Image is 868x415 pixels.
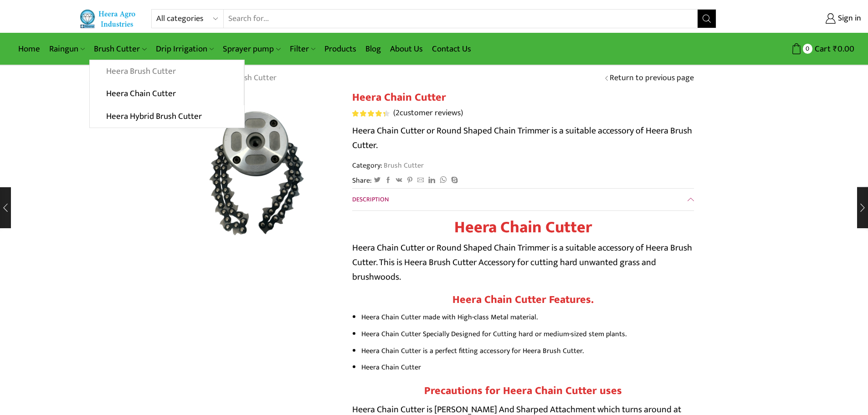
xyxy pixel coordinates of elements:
[361,38,385,60] a: Blog
[361,328,694,341] li: Heera Chain Cutter Specially Designed for Cutting hard or medium-sized stem plants.
[361,344,694,358] li: Heera Chain Cutter is a perfect fitting accessory for Heera Brush Cutter.
[218,38,285,60] a: Sprayer pump
[90,105,244,128] a: Heera Hybrid Brush Cutter
[424,382,622,400] strong: Precautions for Heera Chain Cutter uses
[231,72,277,84] a: Brush Cutter
[833,42,837,56] span: ₹
[803,44,812,53] span: 0
[224,10,698,28] input: Search for...
[382,159,424,171] a: Brush Cutter
[175,91,339,255] img: Heera Chain Cutter
[361,361,694,374] li: Heera Chain Cutter
[352,160,424,171] span: Category:
[151,38,218,60] a: Drip Irrigation
[385,38,427,60] a: About Us
[90,82,243,105] a: Heera Chain Cutter
[352,110,389,117] div: Rated 4.50 out of 5
[89,38,151,60] a: Brush Cutter
[454,214,592,241] strong: Heera Chain Cutter
[352,241,694,284] p: Heera Chain Cutter or Round Shaped Chain Trimmer is a suitable accessory of Heera Brush Cutter. T...
[833,42,854,56] bdi: 0.00
[361,311,694,324] li: Heera Chain Cutter made with High-class Metal material.
[393,108,463,119] a: (2customer reviews)
[730,10,861,27] a: Sign in
[698,10,716,28] button: Search button
[427,38,476,60] a: Contact Us
[352,110,391,117] span: 2
[90,60,243,83] a: Heera Brush Cutter
[320,38,361,60] a: Products
[610,72,694,84] a: Return to previous page
[352,189,694,210] a: Description
[352,194,389,205] span: Description
[395,106,400,120] span: 2
[352,110,385,117] span: Rated out of 5 based on customer ratings
[352,123,694,153] p: Heera Chain Cutter or Round Shaped Chain Trimmer is a suitable accessory of Heera Brush Cutter.
[836,13,861,25] span: Sign in
[812,43,831,55] span: Cart
[352,175,372,186] span: Share:
[285,38,320,60] a: Filter
[725,41,854,57] a: 0 Cart ₹0.00
[14,38,45,60] a: Home
[452,291,594,309] strong: Heera Chain Cutter Features.
[45,38,89,60] a: Raingun
[352,91,694,104] h1: Heera Chain Cutter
